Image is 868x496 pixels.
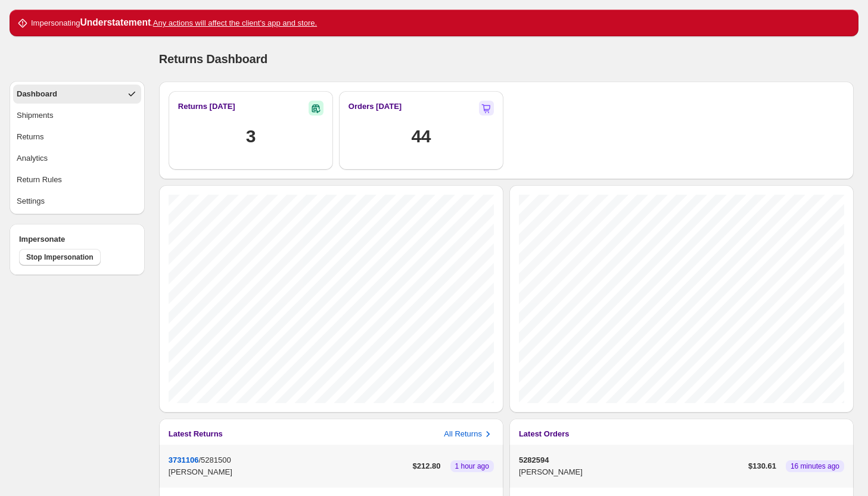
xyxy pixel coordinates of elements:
[349,101,402,113] h2: Orders [DATE]
[178,101,235,113] h3: Returns [DATE]
[13,85,141,104] button: Dashboard
[13,170,141,189] button: Return Rules
[791,461,839,471] span: 16 minutes ago
[169,454,408,478] div: /
[17,88,57,100] div: Dashboard
[169,428,223,440] h3: Latest Returns
[19,233,135,245] h4: Impersonate
[17,110,53,121] div: Shipments
[19,249,101,266] button: Stop Impersonation
[13,149,141,168] button: Analytics
[201,456,231,464] span: 5281500
[17,152,48,164] div: Analytics
[17,174,62,186] div: Return Rules
[411,124,431,148] h1: 44
[26,252,94,262] span: Stop Impersonation
[246,124,256,148] h1: 3
[455,461,489,471] span: 1 hour ago
[31,17,317,29] p: Impersonating .
[444,428,494,440] button: All Returns
[169,456,199,464] button: 3731106
[444,428,482,440] p: All Returns
[748,460,776,472] p: $ 130.61
[13,127,141,146] button: Returns
[13,192,141,211] button: Settings
[13,106,141,125] button: Shipments
[413,460,441,472] p: $ 212.80
[17,131,44,143] div: Returns
[169,466,408,478] p: [PERSON_NAME]
[519,428,570,440] h3: Latest Orders
[80,17,151,27] strong: Understatement
[153,18,317,27] u: Any actions will affect the client's app and store.
[159,52,267,65] span: Returns Dashboard
[519,466,743,478] p: [PERSON_NAME]
[519,454,743,466] p: 5282594
[17,195,45,207] div: Settings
